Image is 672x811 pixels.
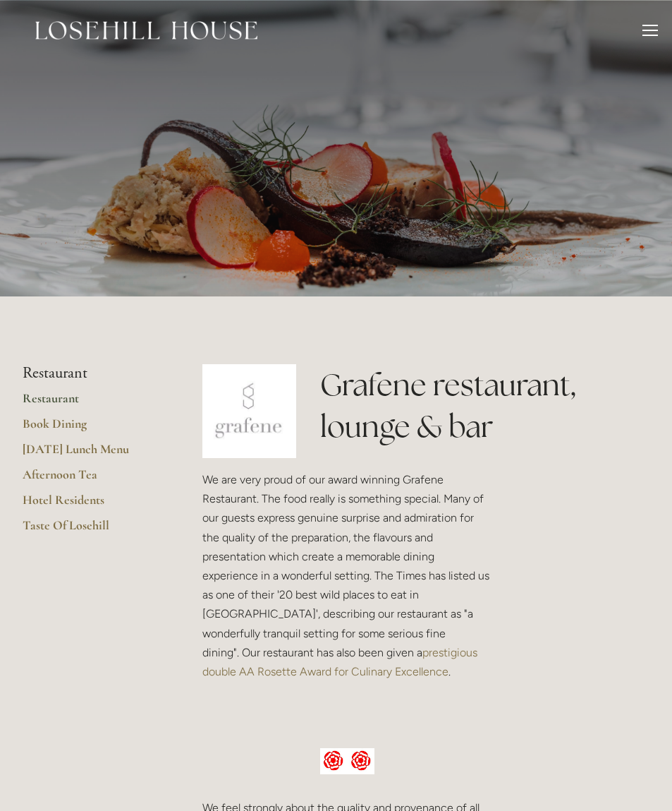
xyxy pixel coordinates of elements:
li: Restaurant [23,364,157,383]
h1: Grafene restaurant, lounge & bar [320,364,649,447]
a: Book Dining [23,416,157,441]
a: Afternoon Tea [23,467,157,492]
a: Restaurant [23,390,157,416]
img: Losehill House [35,21,257,40]
a: Taste Of Losehill [23,517,157,543]
a: [DATE] Lunch Menu [23,441,157,467]
img: grafene.jpg [202,364,296,458]
img: AA culinary excellence.jpg [320,748,374,774]
a: Hotel Residents [23,492,157,517]
p: We are very proud of our award winning Grafene Restaurant. The food really is something special. ... [202,470,492,681]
